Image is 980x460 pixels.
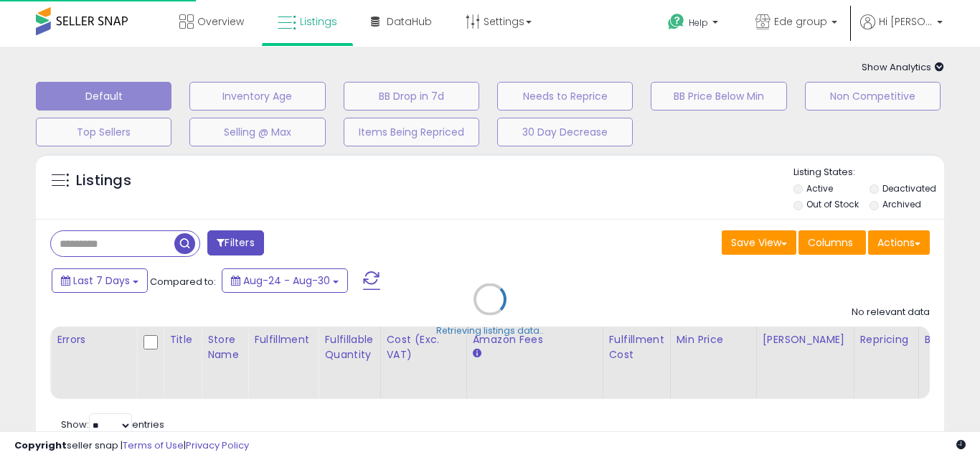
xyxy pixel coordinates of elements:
[667,13,685,31] i: Get Help
[36,118,171,146] button: Top Sellers
[387,14,432,29] span: DataHub
[14,438,67,452] strong: Copyright
[497,118,633,146] button: 30 Day Decrease
[436,324,544,337] div: Retrieving listings data..
[805,82,941,111] button: Non Competitive
[497,82,633,111] button: Needs to Reprice
[36,82,171,111] button: Default
[862,60,944,74] span: Show Analytics
[344,82,479,111] button: BB Drop in 7d
[651,82,786,111] button: BB Price Below Min
[189,118,325,146] button: Selling @ Max
[344,118,479,146] button: Items Being Repriced
[197,14,244,29] span: Overview
[689,17,708,29] span: Help
[189,82,325,111] button: Inventory Age
[879,14,933,29] span: Hi [PERSON_NAME]
[656,2,732,47] a: Help
[300,14,337,29] span: Listings
[774,14,827,29] span: Ede group
[860,14,943,47] a: Hi [PERSON_NAME]
[14,439,249,453] div: seller snap | |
